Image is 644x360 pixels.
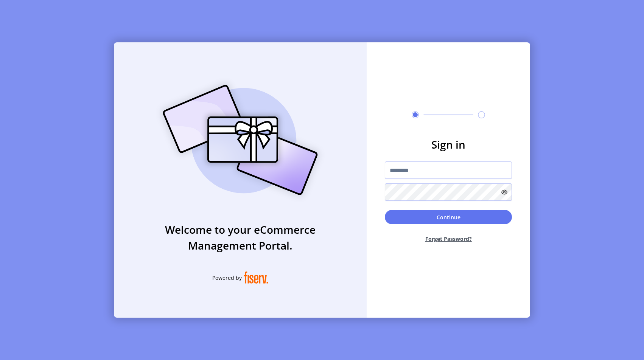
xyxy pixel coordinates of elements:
h3: Welcome to your eCommerce Management Portal. [114,222,367,253]
button: Forget Password? [385,229,512,249]
h3: Sign in [385,137,512,152]
span: Powered by [212,274,242,282]
button: Continue [385,210,512,224]
img: card_Illustration.svg [151,76,329,203]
